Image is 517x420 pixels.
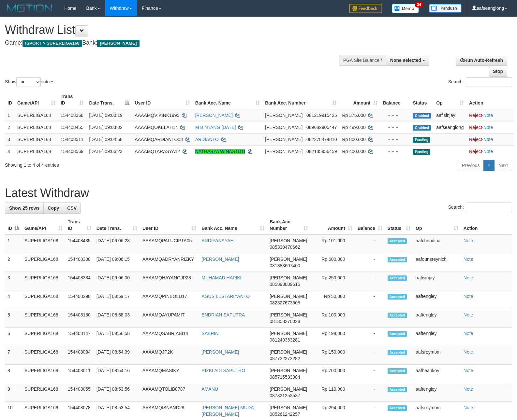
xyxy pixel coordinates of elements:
[140,383,199,402] td: AAAAMQTOLIB8787
[355,309,385,328] td: -
[355,234,385,253] td: -
[94,272,140,290] td: [DATE] 09:06:00
[349,4,382,13] img: Feedback.jpg
[22,383,65,402] td: SUPERLIGA168
[65,290,94,309] td: 154408290
[270,412,300,417] span: Copy 085261242257 to clipboard
[5,133,15,145] td: 3
[201,275,241,280] a: MUHAMAD HAPIKI
[9,205,39,211] span: Show 25 rows
[195,149,245,154] a: NATHASYA WINASTUTI
[306,137,337,142] span: Copy 082278474810 to clipboard
[388,257,407,262] span: Accepted
[342,113,365,118] span: Rp 375.000
[483,149,493,154] a: Note
[5,109,15,121] td: 1
[22,216,65,234] th: Game/API: activate to sort column ascending
[469,125,482,130] a: Reject
[434,121,466,133] td: aafseanglong
[195,137,219,142] a: ARDIANTO
[65,383,94,402] td: 154408055
[413,234,461,253] td: aafchendina
[94,383,140,402] td: [DATE] 08:53:56
[383,112,408,119] div: - - -
[97,40,139,47] span: [PERSON_NAME]
[5,3,54,13] img: MOTION_logo.png
[22,365,65,383] td: SUPERLIGA168
[311,309,355,328] td: Rp 100,000
[22,272,65,290] td: SUPERLIGA168
[388,368,407,374] span: Accepted
[388,331,407,337] span: Accepted
[464,312,473,317] a: Note
[306,113,337,118] span: Copy 081219915425 to clipboard
[413,216,461,234] th: Op: activate to sort column ascending
[270,386,307,392] span: [PERSON_NAME]
[380,91,410,109] th: Balance
[483,125,493,130] a: Note
[5,159,211,168] div: Showing 1 to 4 of 4 entries
[22,40,82,47] span: ISPORT > SUPERLIGA168
[5,272,22,290] td: 3
[413,346,461,365] td: aafsreymom
[201,331,218,336] a: SABRIN
[135,137,183,142] span: AAAAMQARDIANTO03
[355,365,385,383] td: -
[5,290,22,309] td: 4
[265,149,303,154] span: [PERSON_NAME]
[89,137,122,142] span: [DATE] 09:04:58
[355,253,385,272] td: -
[270,300,300,305] span: Copy 082327673505 to clipboard
[5,23,338,36] h1: Withdraw List
[5,91,15,109] th: ID
[201,386,218,392] a: AMANU
[466,121,514,133] td: ·
[5,187,512,200] h1: Latest Withdraw
[61,137,83,142] span: 154408511
[65,234,94,253] td: 154408435
[15,109,58,121] td: SUPERLIGA168
[464,386,473,392] a: Note
[311,253,355,272] td: Rp 600,000
[388,387,407,392] span: Accepted
[201,368,245,373] a: RIZKI ADI SAPUTRO
[201,312,245,317] a: ENDRIAN SAPUTRA
[339,55,386,66] div: PGA Site Balance /
[195,113,233,118] a: [PERSON_NAME]
[67,205,77,211] span: CSV
[383,136,408,143] div: - - -
[5,328,22,346] td: 6
[388,275,407,281] span: Accepted
[342,125,365,130] span: Rp 499.000
[464,257,473,262] a: Note
[306,125,337,130] span: Copy 089682905447 to clipboard
[94,216,140,234] th: Date Trans.: activate to sort column ascending
[94,346,140,365] td: [DATE] 08:54:39
[201,294,250,299] a: AGUS LESTARIYANTO
[15,91,58,109] th: Game/API: activate to sort column ascending
[355,383,385,402] td: -
[5,383,22,402] td: 9
[94,234,140,253] td: [DATE] 09:06:23
[65,346,94,365] td: 154408084
[306,149,337,154] span: Copy 082135956459 to clipboard
[270,282,300,287] span: Copy 085893009615 to clipboard
[413,328,461,346] td: aaftengley
[342,137,365,142] span: Rp 800.000
[464,238,473,243] a: Note
[270,337,300,343] span: Copy 081240363281 to clipboard
[311,365,355,383] td: Rp 700,000
[339,91,380,109] th: Amount: activate to sort column ascending
[15,133,58,145] td: SUPERLIGA168
[16,77,41,87] select: Showentries
[390,58,421,63] span: None selected
[5,216,22,234] th: ID: activate to sort column descending
[311,290,355,309] td: Rp 50,000
[466,203,512,212] input: Search:
[5,309,22,328] td: 5
[262,91,339,109] th: Bank Acc. Number: activate to sort column ascending
[15,121,58,133] td: SUPERLIGA168
[489,66,507,77] a: Stop
[464,331,473,336] a: Note
[65,309,94,328] td: 154408160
